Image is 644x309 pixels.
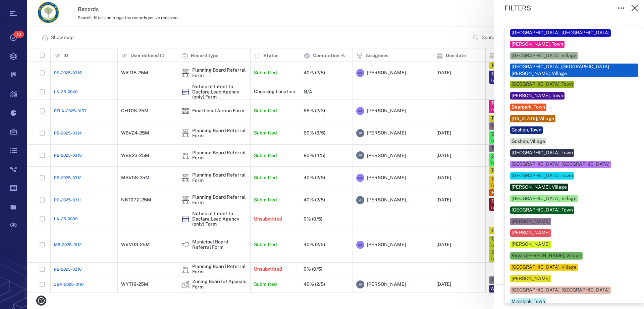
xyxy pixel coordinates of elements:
[512,195,577,202] div: [GEOGRAPHIC_DATA], Village
[512,64,637,77] div: [GEOGRAPHIC_DATA]-[GEOGRAPHIC_DATA][PERSON_NAME], Village
[512,230,550,236] div: [PERSON_NAME]
[512,172,573,179] div: [GEOGRAPHIC_DATA], Town
[512,104,545,111] div: Deerpark, Town
[512,253,581,259] div: Kiryas [PERSON_NAME], Village
[512,298,545,305] div: Miniskink, Town
[512,207,573,214] div: [GEOGRAPHIC_DATA], Town
[512,52,577,59] div: [GEOGRAPHIC_DATA], Village
[512,161,609,168] div: [GEOGRAPHIC_DATA], [GEOGRAPHIC_DATA]
[512,92,563,99] div: [PERSON_NAME], Town
[512,81,573,88] div: [GEOGRAPHIC_DATA], Town
[512,218,550,225] div: [PERSON_NAME]
[15,5,29,11] span: Help
[512,30,609,36] div: [GEOGRAPHIC_DATA], [GEOGRAPHIC_DATA]
[512,115,554,122] div: [US_STATE], Village
[512,264,577,271] div: [GEOGRAPHIC_DATA], Village
[512,127,541,133] div: Goshen, Town
[512,138,545,145] div: Goshen, Village
[512,41,563,48] div: [PERSON_NAME], Town
[512,275,550,282] div: [PERSON_NAME]
[512,184,567,191] div: [PERSON_NAME], Village
[512,287,609,294] div: [GEOGRAPHIC_DATA], [GEOGRAPHIC_DATA]
[512,241,550,248] div: [PERSON_NAME]
[512,150,573,156] div: [GEOGRAPHIC_DATA], Town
